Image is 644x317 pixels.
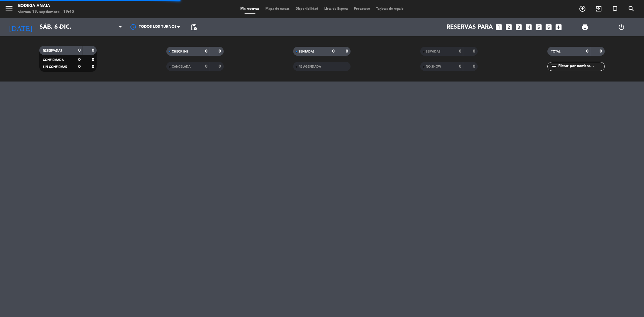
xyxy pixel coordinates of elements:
[426,65,441,68] span: NO SHOW
[262,7,293,11] span: Mapa de mesas
[618,24,625,31] i: power_settings_new
[581,24,588,31] span: print
[558,63,604,70] input: Filtrar por nombre...
[346,49,349,53] strong: 0
[5,4,14,15] button: menu
[550,63,558,70] i: filter_list
[579,5,586,12] i: add_circle_outline
[78,65,81,69] strong: 0
[299,65,321,68] span: RE AGENDADA
[78,58,81,62] strong: 0
[515,23,523,31] i: looks_3
[447,24,493,31] span: Reservas para
[473,49,476,53] strong: 0
[505,23,513,31] i: looks_two
[5,21,37,34] i: [DATE]
[459,64,461,69] strong: 0
[611,5,619,12] i: turned_in_not
[555,23,562,31] i: add_box
[495,23,503,31] i: looks_one
[18,3,74,9] div: Bodega Anaia
[595,5,602,12] i: exit_to_app
[92,58,95,62] strong: 0
[459,49,461,53] strong: 0
[293,7,321,11] span: Disponibilidad
[205,49,207,53] strong: 0
[535,23,543,31] i: looks_5
[237,7,262,11] span: Mis reservas
[332,49,335,53] strong: 0
[43,59,64,62] span: CONFIRMADA
[5,4,14,13] i: menu
[628,5,635,12] i: search
[92,48,95,53] strong: 0
[219,64,222,69] strong: 0
[525,23,533,31] i: looks_4
[219,49,222,53] strong: 0
[205,64,207,69] strong: 0
[299,50,315,53] span: SENTADAS
[172,50,188,53] span: CHECK INS
[92,65,95,69] strong: 0
[351,7,373,11] span: Pre-acceso
[373,7,407,11] span: Tarjetas de regalo
[190,24,197,31] span: pending_actions
[551,50,560,53] span: TOTAL
[545,23,553,31] i: looks_6
[603,18,639,36] div: LOG OUT
[18,9,74,15] div: viernes 19. septiembre - 19:40
[43,49,62,52] span: RESERVADAS
[426,50,441,53] span: SERVIDAS
[56,24,63,31] i: arrow_drop_down
[473,64,476,69] strong: 0
[172,65,191,68] span: CANCELADA
[78,48,81,53] strong: 0
[600,49,603,53] strong: 0
[321,7,351,11] span: Lista de Espera
[586,49,588,53] strong: 0
[43,66,67,69] span: SIN CONFIRMAR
